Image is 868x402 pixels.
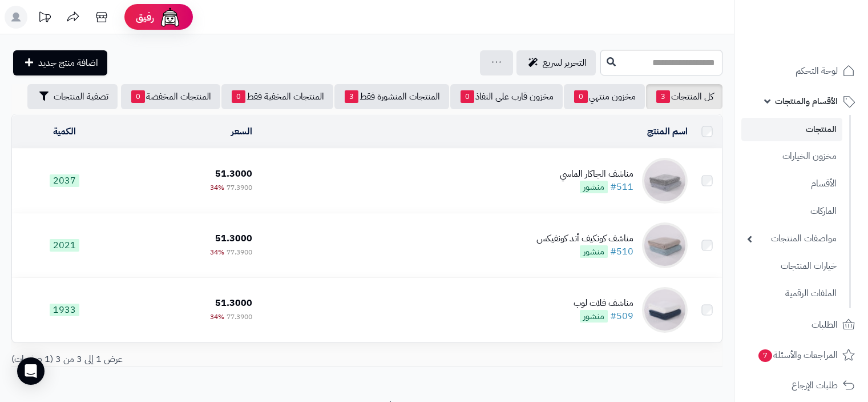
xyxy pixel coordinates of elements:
a: مخزون منتهي0 [564,84,645,109]
span: المراجعات والأسئلة [757,347,838,363]
a: طلبات الإرجاع [741,372,861,399]
a: الكمية [53,125,76,138]
img: مناشف كونكيف أند كونفيكس [642,222,688,268]
a: خيارات المنتجات [741,254,842,278]
img: مناشف فلات لوب [642,287,688,333]
span: 2037 [50,174,79,187]
a: كل المنتجات3 [646,84,722,109]
a: مواصفات المنتجات [741,226,842,251]
span: منشور [580,181,608,193]
a: الطلبات [741,311,861,339]
a: الملفات الرقمية [741,281,842,306]
span: طلبات الإرجاع [792,377,838,393]
span: تصفية المنتجات [54,90,108,104]
span: 0 [461,90,474,103]
span: الأقسام والمنتجات [775,93,838,109]
a: مخزون قارب على النفاذ0 [450,84,563,109]
span: لوحة التحكم [796,63,838,79]
span: الطلبات [812,317,838,333]
span: 77.3900 [227,312,252,322]
span: 7 [758,349,772,362]
span: التحرير لسريع [543,56,587,70]
a: المنتجات [741,118,842,141]
a: المنتجات المنشورة فقط3 [334,84,449,109]
a: اضافة منتج جديد [13,50,107,75]
div: مناشف كونكيف أند كونفيكس [536,232,633,245]
a: #511 [610,180,633,194]
span: منشور [580,310,608,323]
span: 0 [232,90,245,103]
div: مناشف فلات لوب [574,297,633,310]
a: المنتجات المخفضة0 [121,84,220,109]
a: المنتجات المخفية فقط0 [221,84,333,109]
a: التحرير لسريع [516,50,596,75]
span: 0 [131,90,145,103]
span: 0 [574,90,588,103]
span: منشور [580,245,608,258]
span: 34% [210,182,224,193]
span: 34% [210,247,224,257]
span: 2021 [50,239,79,252]
a: #510 [610,245,633,258]
img: ai-face.png [159,6,181,29]
span: 1933 [50,304,79,316]
span: 34% [210,312,224,322]
a: السعر [231,125,252,138]
span: 51.3000 [215,167,252,181]
a: المراجعات والأسئلة7 [741,341,861,369]
div: مناشف الجاكار الماسي [560,168,633,181]
span: 51.3000 [215,296,252,310]
span: رفيق [136,10,154,24]
a: تحديثات المنصة [30,6,59,31]
span: 3 [345,90,358,103]
div: عرض 1 إلى 3 من 3 (1 صفحات) [3,353,367,366]
a: مخزون الخيارات [741,144,842,169]
button: تصفية المنتجات [27,84,118,109]
a: لوحة التحكم [741,57,861,85]
span: 77.3900 [227,182,252,193]
a: الأقسام [741,172,842,196]
span: 3 [656,90,670,103]
a: الماركات [741,199,842,224]
img: مناشف الجاكار الماسي [642,158,688,204]
span: 77.3900 [227,247,252,257]
a: #509 [610,309,633,323]
div: Open Intercom Messenger [17,357,45,385]
span: اضافة منتج جديد [38,56,98,70]
a: اسم المنتج [647,125,688,138]
span: 51.3000 [215,232,252,245]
